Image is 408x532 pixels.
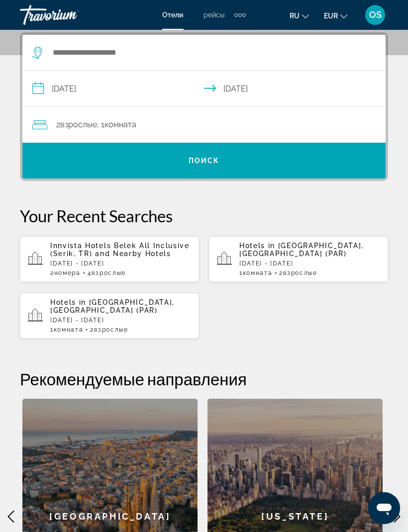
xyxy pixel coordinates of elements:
[279,269,317,276] span: 2
[104,120,136,129] span: Комната
[368,492,400,524] iframe: Кнопка запуска окна обмена сообщениями
[22,143,386,178] button: Поиск
[20,206,388,226] p: Your Recent Searches
[20,292,199,339] button: Hotels in [GEOGRAPHIC_DATA], [GEOGRAPHIC_DATA] (PAR)[DATE] - [DATE]1Комната2Взрослые
[162,11,184,19] a: Отели
[88,269,126,276] span: 4
[283,269,317,276] span: Взрослые
[50,269,81,276] span: 2
[56,118,97,132] span: 2
[362,4,388,25] button: User Menu
[94,326,128,333] span: Взрослые
[369,10,382,20] span: OS
[97,118,136,132] span: , 1
[189,157,220,165] span: Поиск
[90,326,128,333] span: 2
[54,326,84,333] span: Комната
[22,71,386,107] button: Check-in date: Mar 28, 2026 Check-out date: Apr 4, 2026
[60,120,97,129] span: Взрослые
[20,236,199,282] button: Innvista Hotels Belek All Inclusive (Serik, TR) and Nearby Hotels[DATE] - [DATE]2номера4Взрослые
[290,8,309,23] button: Change language
[95,250,171,258] span: and Nearby Hotels
[234,7,246,23] button: Extra navigation items
[239,260,380,267] p: [DATE] - [DATE]
[92,269,125,276] span: Взрослые
[324,8,347,23] button: Change currency
[239,242,275,250] span: Hotels in
[50,298,175,314] span: [GEOGRAPHIC_DATA], [GEOGRAPHIC_DATA] (PAR)
[243,269,273,276] span: Комната
[50,242,190,258] span: Innvista Hotels Belek All Inclusive (Serik, TR)
[239,269,272,276] span: 1
[50,317,191,324] p: [DATE] - [DATE]
[22,107,386,143] button: Travelers: 2 adults, 0 children
[22,35,386,178] div: Search widget
[209,236,388,282] button: Hotels in [GEOGRAPHIC_DATA], [GEOGRAPHIC_DATA] (PAR)[DATE] - [DATE]1Комната2Взрослые
[20,2,119,28] a: Travorium
[50,298,86,306] span: Hotels in
[204,11,224,19] a: рейсы
[239,242,364,258] span: [GEOGRAPHIC_DATA], [GEOGRAPHIC_DATA] (PAR)
[50,260,191,267] p: [DATE] - [DATE]
[290,12,300,20] span: ru
[54,269,81,276] span: номера
[20,369,388,389] h2: Рекомендуемые направления
[324,12,338,20] span: EUR
[50,326,83,333] span: 1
